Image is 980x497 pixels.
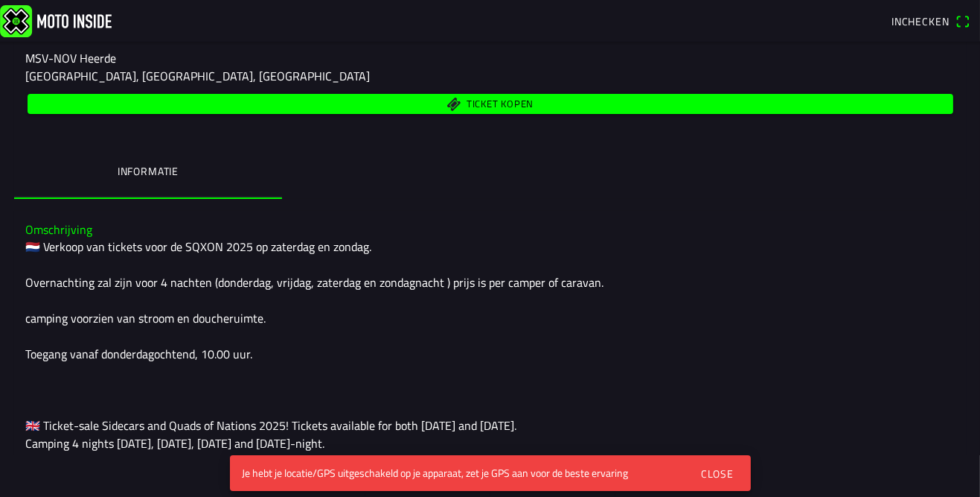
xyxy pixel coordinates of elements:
[884,8,977,34] a: Incheckenqr scanner
[26,49,117,67] ion-text: MSV-NOV Heerde
[466,99,533,109] span: Ticket kopen
[891,13,949,29] span: Inchecken
[26,67,371,85] ion-text: [GEOGRAPHIC_DATA], [GEOGRAPHIC_DATA], [GEOGRAPHIC_DATA]
[117,163,178,180] ion-label: Informatie
[26,223,955,237] h3: Omschrijving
